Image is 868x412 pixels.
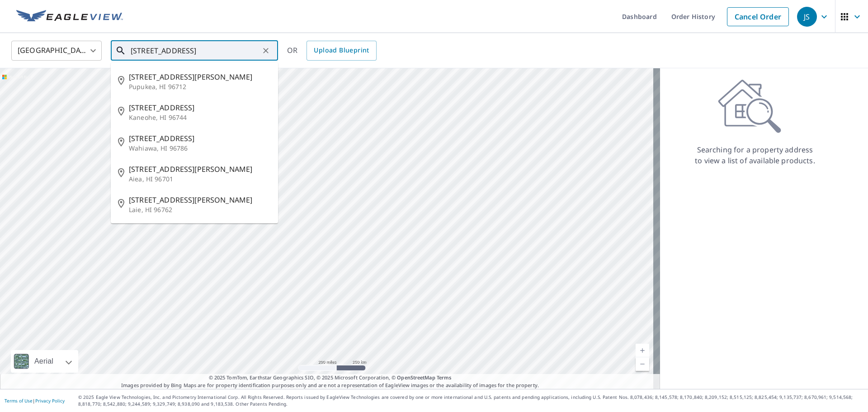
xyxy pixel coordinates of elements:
p: Aiea, HI 96701 [129,175,271,184]
span: © 2025 TomTom, Earthstar Geographics SIO, © 2025 Microsoft Corporation, © [209,374,452,382]
a: Privacy Policy [35,398,65,404]
div: Aerial [32,350,56,373]
a: Current Level 5, Zoom Out [636,357,649,371]
div: OR [287,41,377,61]
span: [STREET_ADDRESS] [129,133,271,144]
div: Aerial [11,350,78,373]
a: OpenStreetMap [397,374,435,381]
img: EV Logo [16,10,123,24]
a: Current Level 5, Zoom In [636,344,649,357]
span: [STREET_ADDRESS][PERSON_NAME] [129,71,271,82]
span: [STREET_ADDRESS][PERSON_NAME] [129,194,271,205]
span: [STREET_ADDRESS][PERSON_NAME] [129,164,271,175]
p: | [5,398,65,403]
div: JS [797,7,817,27]
a: Upload Blueprint [307,41,376,61]
p: Laie, HI 96762 [129,205,271,214]
span: [STREET_ADDRESS] [129,102,271,113]
span: Upload Blueprint [314,45,369,56]
div: [GEOGRAPHIC_DATA] [11,38,102,63]
p: © 2025 Eagle View Technologies, Inc. and Pictometry International Corp. All Rights Reserved. Repo... [78,394,863,407]
button: Clear [259,44,272,57]
p: Wahiawa, HI 96786 [129,144,271,153]
a: Cancel Order [727,7,789,26]
a: Terms of Use [5,398,33,404]
input: Search by address or latitude-longitude [131,38,259,63]
p: Kaneohe, HI 96744 [129,113,271,122]
a: Terms [437,374,452,381]
p: Searching for a property address to view a list of available products. [694,144,816,166]
p: Pupukea, HI 96712 [129,82,271,91]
